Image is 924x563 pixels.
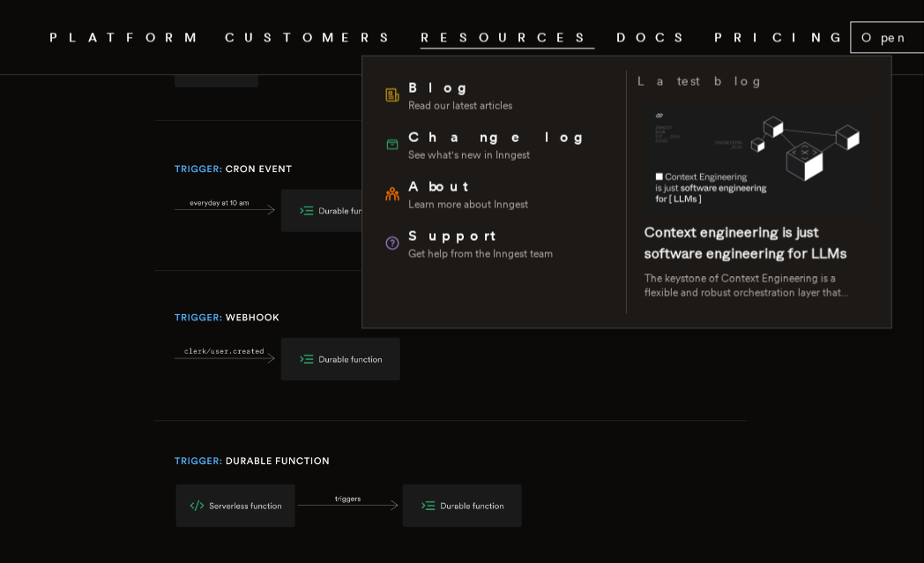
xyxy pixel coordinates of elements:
span: Read our latest articles [408,99,512,113]
span: Get help from the Inngest team [408,247,553,261]
button: RESOURCES [421,26,595,49]
a: CUSTOMERS [225,26,399,49]
a: DOCS [616,26,694,49]
a: Context engineering is just software engineering for LLMs [645,224,847,262]
span: Changelog [408,127,596,148]
a: SupportGet help from the Inngest team [376,219,615,268]
button: PLATFORM [49,26,204,49]
a: PRICING [715,26,851,49]
span: About [408,176,528,198]
a: ChangelogSee what's new in Inngest [376,120,615,169]
span: Support [408,226,553,247]
a: AboutLearn more about Inngest [376,169,615,219]
h3: Latest blog [637,71,764,92]
a: BlogRead our latest articles [376,71,615,120]
span: See what's new in Inngest [408,148,596,162]
span: Blog [408,78,512,99]
span: Learn more about Inngest [408,198,528,212]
